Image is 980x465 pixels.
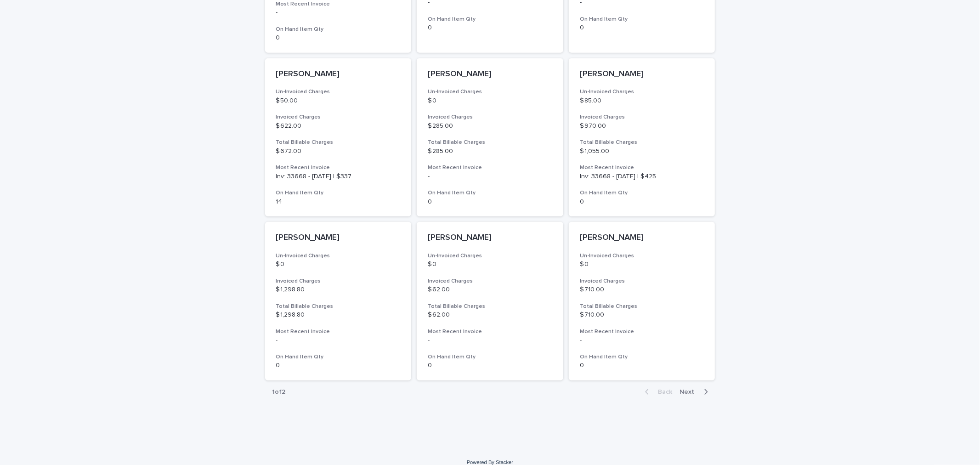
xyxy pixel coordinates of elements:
[580,336,704,344] p: -
[580,261,704,268] p: $ 0
[580,113,704,121] h3: Invoiced Charges
[276,0,401,8] h3: Most Recent Invoice
[428,353,552,361] h3: On Hand Item Qty
[428,16,552,23] h3: On Hand Item Qty
[580,173,704,181] p: Inv: 33668 - [DATE] | $425
[676,388,715,396] button: Next
[428,303,552,310] h3: Total Billable Charges
[428,362,552,369] p: 0
[276,336,401,344] p: -
[276,278,401,285] h3: Invoiced Charges
[580,139,704,146] h3: Total Billable Charges
[276,362,401,369] p: 0
[580,328,704,335] h3: Most Recent Invoice
[580,88,704,96] h3: Un-Invoiced Charges
[276,139,401,146] h3: Total Billable Charges
[653,389,673,395] span: Back
[276,88,401,96] h3: Un-Invoiced Charges
[276,261,401,268] p: $ 0
[580,122,704,130] p: $ 970.00
[276,252,401,260] h3: Un-Invoiced Charges
[580,147,704,155] p: $ 1,055.00
[276,113,401,121] h3: Invoiced Charges
[467,459,513,465] a: Powered By Stacker
[428,88,552,96] h3: Un-Invoiced Charges
[580,278,704,285] h3: Invoiced Charges
[428,24,552,32] p: 0
[276,198,401,206] p: 14
[428,198,552,206] p: 0
[428,278,552,285] h3: Invoiced Charges
[638,388,676,396] button: Back
[276,147,401,155] p: $ 672.00
[428,122,552,130] p: $ 285.00
[265,381,293,403] p: 1 of 2
[580,24,704,32] p: 0
[580,311,704,319] p: $ 710.00
[428,97,552,105] p: $ 0
[428,336,552,344] p: -
[580,198,704,206] p: 0
[276,286,401,294] p: $ 1,298.80
[276,173,401,181] p: Inv: 33668 - [DATE] | $337
[428,113,552,121] h3: Invoiced Charges
[580,252,704,260] h3: Un-Invoiced Charges
[276,189,401,197] h3: On Hand Item Qty
[428,164,552,171] h3: Most Recent Invoice
[265,58,412,217] a: [PERSON_NAME]Un-Invoiced Charges$ 50.00Invoiced Charges$ 622.00Total Billable Charges$ 672.00Most...
[428,139,552,146] h3: Total Billable Charges
[276,9,401,17] p: -
[428,261,552,268] p: $ 0
[580,97,704,105] p: $ 85.00
[569,58,715,217] a: [PERSON_NAME]Un-Invoiced Charges$ 85.00Invoiced Charges$ 970.00Total Billable Charges$ 1,055.00Mo...
[276,328,401,335] h3: Most Recent Invoice
[569,222,715,380] a: [PERSON_NAME]Un-Invoiced Charges$ 0Invoiced Charges$ 710.00Total Billable Charges$ 710.00Most Rec...
[580,362,704,369] p: 0
[417,58,563,217] a: [PERSON_NAME]Un-Invoiced Charges$ 0Invoiced Charges$ 285.00Total Billable Charges$ 285.00Most Rec...
[680,389,700,395] span: Next
[428,233,552,243] p: [PERSON_NAME]
[580,189,704,197] h3: On Hand Item Qty
[276,303,401,310] h3: Total Billable Charges
[417,222,563,380] a: [PERSON_NAME]Un-Invoiced Charges$ 0Invoiced Charges$ 62.00Total Billable Charges$ 62.00Most Recen...
[276,97,401,105] p: $ 50.00
[276,34,401,42] p: 0
[428,311,552,319] p: $ 62.00
[580,353,704,361] h3: On Hand Item Qty
[580,69,704,79] p: [PERSON_NAME]
[276,311,401,319] p: $ 1,298.80
[580,233,704,243] p: [PERSON_NAME]
[580,286,704,294] p: $ 710.00
[276,164,401,171] h3: Most Recent Invoice
[580,303,704,310] h3: Total Billable Charges
[428,252,552,260] h3: Un-Invoiced Charges
[428,189,552,197] h3: On Hand Item Qty
[428,147,552,155] p: $ 285.00
[265,222,412,380] a: [PERSON_NAME]Un-Invoiced Charges$ 0Invoiced Charges$ 1,298.80Total Billable Charges$ 1,298.80Most...
[276,353,401,361] h3: On Hand Item Qty
[428,286,552,294] p: $ 62.00
[428,328,552,335] h3: Most Recent Invoice
[580,16,704,23] h3: On Hand Item Qty
[276,233,401,243] p: [PERSON_NAME]
[276,69,401,79] p: [PERSON_NAME]
[428,69,552,79] p: [PERSON_NAME]
[428,173,552,181] p: -
[276,26,401,33] h3: On Hand Item Qty
[276,122,401,130] p: $ 622.00
[580,164,704,171] h3: Most Recent Invoice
